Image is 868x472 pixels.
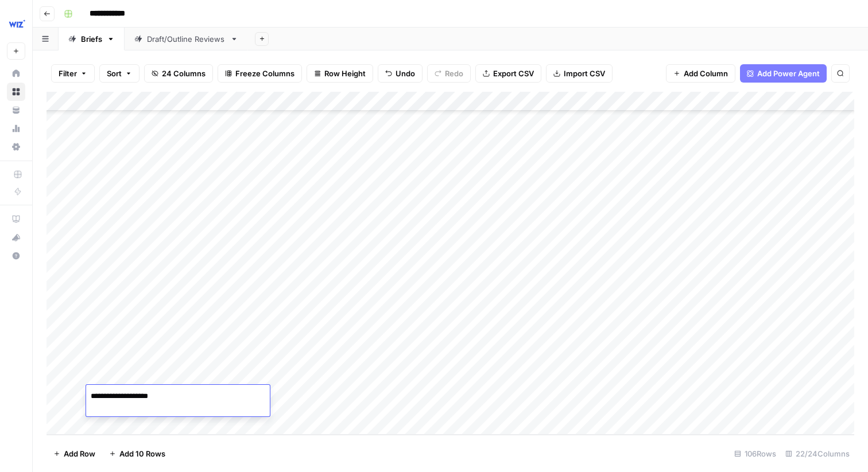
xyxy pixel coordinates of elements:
button: Row Height [307,64,373,83]
span: Undo [396,68,415,79]
button: Filter [51,64,95,83]
a: Browse [7,83,25,101]
div: 106 Rows [730,444,781,463]
button: Add Row [46,444,102,463]
a: Briefs [59,28,125,50]
span: Redo [445,68,463,79]
button: Add Column [666,64,735,83]
button: What's new? [7,228,25,247]
button: 24 Columns [144,64,213,83]
span: Export CSV [493,68,534,79]
button: Undo [378,64,423,83]
span: Row Height [324,68,366,79]
img: Wiz Logo [7,13,28,34]
span: Sort [107,68,122,79]
div: Draft/Outline Reviews [147,33,226,45]
a: AirOps Academy [7,210,25,228]
a: Usage [7,119,25,138]
button: Help + Support [7,247,25,265]
div: Briefs [81,33,102,45]
span: Filter [59,68,77,79]
button: Export CSV [475,64,541,83]
span: Add 10 Rows [119,448,165,459]
span: Add Power Agent [757,68,820,79]
span: 24 Columns [162,68,206,79]
button: Import CSV [546,64,613,83]
span: Add Row [64,448,95,459]
a: Settings [7,138,25,156]
span: Import CSV [564,68,605,79]
button: Add 10 Rows [102,444,172,463]
a: Home [7,64,25,83]
button: Redo [427,64,471,83]
button: Freeze Columns [218,64,302,83]
div: What's new? [7,229,25,246]
button: Add Power Agent [740,64,827,83]
button: Workspace: Wiz [7,9,25,38]
a: Draft/Outline Reviews [125,28,248,50]
span: Freeze Columns [235,68,294,79]
div: 22/24 Columns [781,444,854,463]
button: Sort [99,64,139,83]
a: Your Data [7,101,25,119]
span: Add Column [684,68,728,79]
